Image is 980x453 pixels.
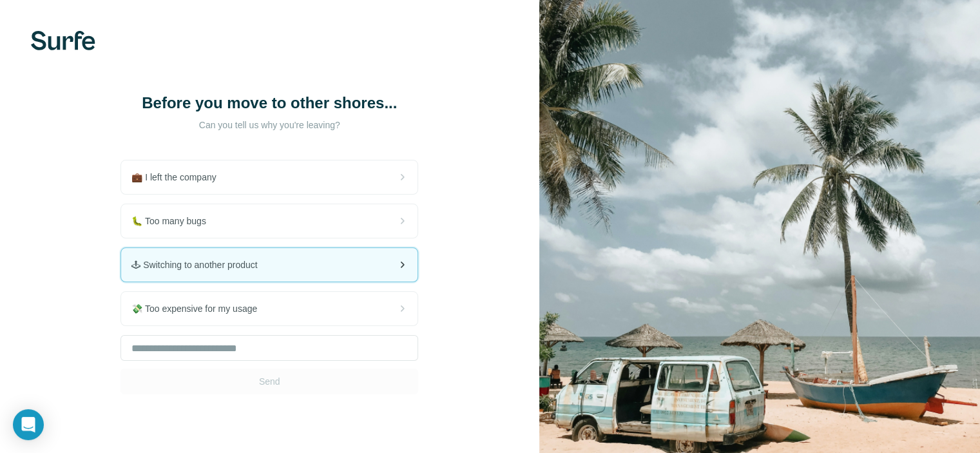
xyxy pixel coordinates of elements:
span: 🐛 Too many bugs [131,215,216,227]
span: 💼 I left the company [131,171,226,184]
h1: Before you move to other shores... [140,93,398,113]
p: Can you tell us why you're leaving? [140,119,398,131]
span: 💸 Too expensive for my usage [131,302,267,315]
img: Surfe's logo [31,31,95,50]
div: Open Intercom Messenger [13,409,44,440]
span: 🕹 Switching to another product [131,258,267,271]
